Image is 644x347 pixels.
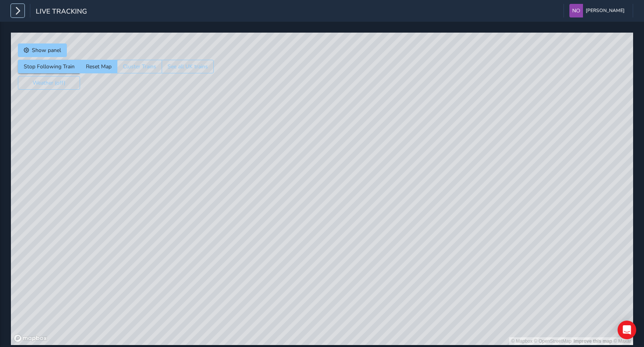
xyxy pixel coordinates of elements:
[618,321,636,339] div: Open Intercom Messenger
[162,60,214,73] button: See all UK trains
[18,76,80,90] button: Weather (off)
[117,60,162,73] button: Cluster Trains
[80,60,117,73] button: Reset Map
[18,43,67,57] button: Show panel
[586,4,625,17] span: [PERSON_NAME]
[569,4,583,17] img: diamond-layout
[569,4,627,17] button: [PERSON_NAME]
[36,7,87,17] span: Live Tracking
[18,60,80,73] button: Stop Following Train
[32,47,61,54] span: Show panel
